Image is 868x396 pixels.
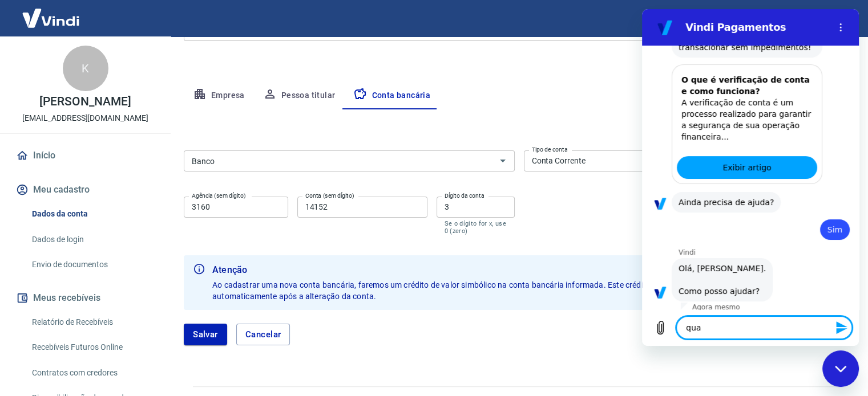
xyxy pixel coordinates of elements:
[532,145,568,154] label: Tipo de conta
[27,253,157,276] a: Envio de documentos
[27,228,157,251] a: Dados de login
[184,324,227,345] button: Salvar
[445,191,485,200] label: Dígito da conta
[236,324,290,345] button: Cancelar
[813,8,854,29] button: Sair
[254,82,345,109] button: Pessoa titular
[822,350,859,387] iframe: Botão para iniciar a janela de mensagens, 1 mensagem não lida
[344,82,439,109] button: Conta bancária
[445,220,507,235] p: Se o dígito for x, use 0 (zero)
[14,1,88,35] img: Vindi
[22,112,148,124] p: [EMAIL_ADDRESS][DOMAIN_NAME]
[39,96,131,108] p: [PERSON_NAME]
[305,191,354,200] label: Conta (sem dígito)
[212,263,845,277] b: Atenção
[14,177,157,202] button: Meu cadastro
[27,202,157,226] a: Dados da conta
[27,361,157,385] a: Contratos com credores
[192,191,246,200] label: Agência (sem dígito)
[27,336,157,359] a: Recebíveis Futuros Online
[14,285,157,311] button: Meus recebíveis
[27,311,157,334] a: Relatório de Recebíveis
[212,280,840,301] span: Ao cadastrar uma nova conta bancária, faremos um crédito de valor simbólico na conta bancária inf...
[642,9,859,346] iframe: Janela de mensagens
[495,153,511,169] button: Abrir
[63,46,108,91] div: K
[184,82,254,109] button: Empresa
[14,143,157,168] a: Início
